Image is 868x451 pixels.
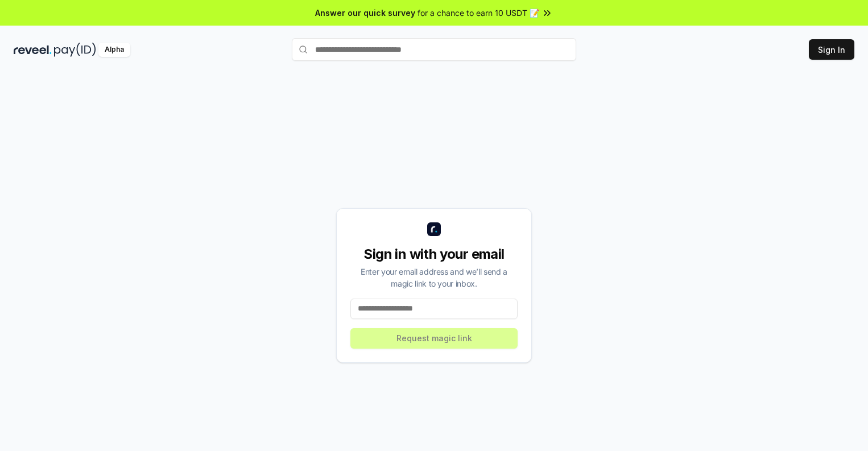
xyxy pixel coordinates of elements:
[418,7,539,19] span: for a chance to earn 10 USDT 📝
[315,7,415,19] span: Answer our quick survey
[98,43,130,57] div: Alpha
[809,39,854,60] button: Sign In
[427,222,441,236] img: logo_small
[14,43,52,57] img: reveel_dark
[54,43,96,57] img: pay_id
[350,245,518,263] div: Sign in with your email
[350,266,518,289] div: Enter your email address and we’ll send a magic link to your inbox.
